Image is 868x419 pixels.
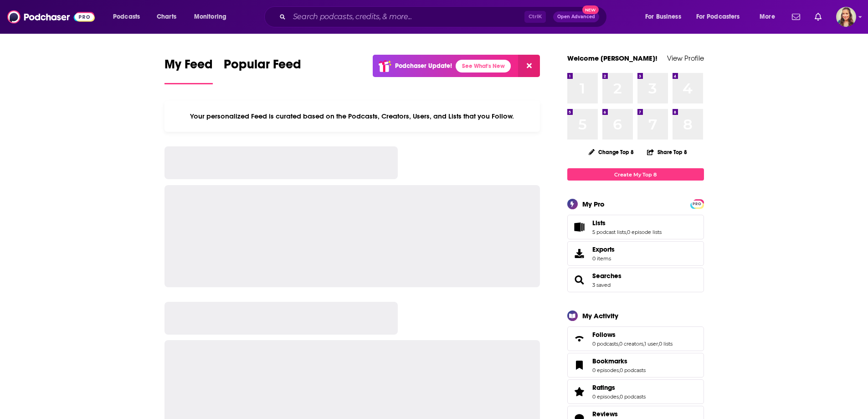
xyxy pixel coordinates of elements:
a: Create My Top 8 [567,168,704,181]
span: Exports [592,245,615,253]
a: Welcome [PERSON_NAME]! [567,54,657,62]
button: Show profile menu [836,7,856,27]
a: Reviews [592,410,646,418]
img: User Profile [836,7,856,27]
a: Searches [570,274,589,286]
a: 5 podcast lists [592,229,626,235]
a: Lists [570,221,589,233]
span: Reviews [592,410,618,418]
a: Exports [567,241,704,266]
a: 0 podcasts [620,367,646,373]
a: 0 podcasts [620,393,646,400]
span: Searches [567,268,704,292]
a: Bookmarks [592,357,646,365]
img: Podchaser - Follow, Share and Rate Podcasts [7,8,95,26]
a: Bookmarks [570,359,589,372]
button: open menu [188,10,238,24]
span: Monitoring [194,10,226,23]
a: Ratings [592,383,646,392]
span: More [760,10,775,23]
span: , [626,229,627,235]
a: PRO [692,200,703,207]
span: Follows [592,331,616,339]
a: Ratings [570,385,589,398]
a: Charts [151,10,182,24]
button: Share Top 8 [647,143,688,161]
span: Bookmarks [567,353,704,378]
span: Bookmarks [592,357,627,365]
span: Charts [157,10,176,23]
button: open menu [753,10,786,24]
span: Podcasts [113,10,140,23]
span: Ctrl K [524,11,546,23]
span: , [619,393,620,400]
a: 0 episodes [592,367,619,373]
a: Follows [570,332,589,345]
a: Show notifications dropdown [811,9,825,25]
div: My Activity [582,311,618,320]
a: 1 user [644,341,658,347]
a: 0 podcasts [592,341,618,347]
span: Lists [592,219,606,227]
a: Show notifications dropdown [788,9,804,25]
a: 0 episode lists [627,229,662,235]
button: open menu [107,10,152,24]
div: Your personalized Feed is curated based on the Podcasts, Creators, Users, and Lists that you Follow. [164,101,540,132]
p: Podchaser Update! [395,62,452,70]
button: Open AdvancedNew [553,11,599,22]
a: My Feed [164,57,213,84]
span: Open Advanced [557,15,595,19]
span: For Business [645,10,681,23]
a: See What's New [456,60,511,72]
button: open menu [639,10,693,24]
span: For Podcasters [696,10,740,23]
span: , [619,367,620,373]
button: open menu [690,10,753,24]
span: Logged in as adriana.guzman [836,7,856,27]
a: Searches [592,272,621,280]
span: Lists [567,215,704,239]
span: 0 items [592,255,615,262]
span: My Feed [164,57,213,78]
input: Search podcasts, credits, & more... [289,10,524,24]
a: 0 creators [619,341,643,347]
a: 0 episodes [592,393,619,400]
a: Lists [592,219,662,227]
a: 3 saved [592,282,611,288]
span: , [658,341,659,347]
span: New [582,5,599,14]
span: Ratings [592,383,615,392]
a: Popular Feed [224,57,301,84]
span: , [643,341,644,347]
a: Follows [592,331,673,339]
a: 0 lists [659,341,673,347]
button: Change Top 8 [583,146,640,158]
div: My Pro [582,200,605,208]
span: Popular Feed [224,57,301,78]
div: Search podcasts, credits, & more... [273,6,616,27]
span: Exports [570,247,589,260]
a: View Profile [667,54,704,62]
span: Follows [567,326,704,351]
span: Ratings [567,379,704,404]
span: , [618,341,619,347]
span: PRO [692,201,703,207]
